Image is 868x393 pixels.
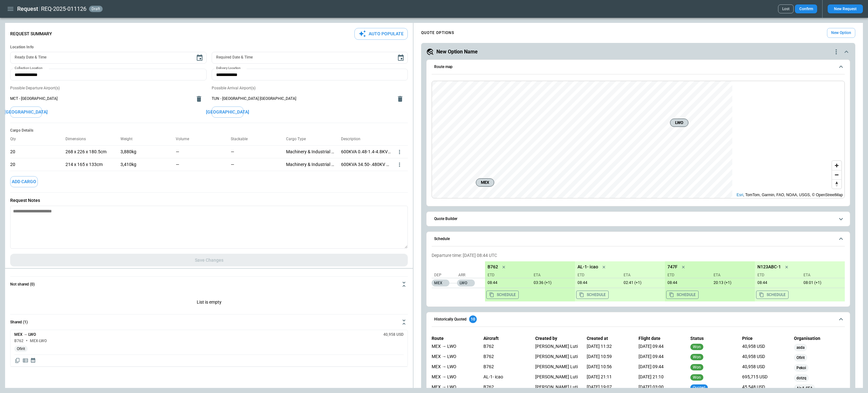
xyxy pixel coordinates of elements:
[10,107,42,118] button: [GEOGRAPHIC_DATA]
[665,280,708,285] p: 21/08/2025
[778,4,794,13] button: Lost
[639,344,683,351] div: [DATE] 09:44
[212,107,243,118] button: [GEOGRAPHIC_DATA]
[120,137,138,141] p: Weight
[14,347,28,351] span: Ofirit
[486,291,519,299] button: Copy the aircraft schedule to your clipboard
[383,333,404,337] h6: 40,958 USD
[827,28,855,38] button: New Option
[587,384,631,392] div: [DATE] 19:07
[432,253,845,258] p: Departure time: [DATE] 08:44 UTC
[193,93,205,105] button: delete
[10,292,408,314] p: List is empty
[742,364,786,372] div: 40,958 USD
[794,336,845,341] p: Organisation
[794,355,807,360] span: Ofirit
[666,291,699,299] button: Copy the aircraft schedule to your clipboard
[231,149,234,155] p: —
[176,137,194,141] p: Volume
[436,48,478,55] h5: New Option Name
[535,384,579,392] div: [PERSON_NAME] Luti
[639,354,683,362] div: [DATE] 09:44
[432,60,845,74] button: Route map
[795,4,817,13] button: Confirm
[742,336,786,341] p: Price
[479,179,491,186] span: MEX
[692,345,702,349] span: won
[485,280,529,285] p: 21/08/2025
[531,280,575,285] p: 22/08/2025
[30,339,47,343] h6: MEX-LWO
[10,96,191,101] span: MCT - [GEOGRAPHIC_DATA]
[432,312,845,327] button: Historically Quoted10
[10,45,408,50] h6: Location Info
[692,355,702,359] span: won
[488,272,529,278] p: ETD
[432,279,449,286] p: MEX
[10,128,408,133] h6: Cargo Details
[535,364,579,372] div: [PERSON_NAME] Luti
[434,65,453,69] h6: Route map
[10,320,28,324] h6: Shared (1)
[10,314,408,330] button: Shared (1)
[576,291,609,299] button: Copy the aircraft schedule to your clipboard
[432,354,476,362] div: MEX → (live) → LWO
[587,374,631,382] div: [DATE] 21:11
[711,272,752,278] p: ETA
[286,145,341,158] div: Machinery & Industrial Equipment
[757,272,798,278] p: ETD
[432,81,732,198] canvas: Map
[10,86,207,91] p: Possible Departure Airport(s)
[30,357,36,364] span: Display quote schedule
[212,86,408,91] p: Possible Arrival Airport(s)
[212,96,393,101] span: TUN - [GEOGRAPHIC_DATA] [GEOGRAPHIC_DATA]
[10,292,408,314] div: Not shared (0)
[341,137,366,141] p: Description
[757,264,781,270] p: N123ABC-1
[65,149,116,155] p: 268 x 226 x 180.5cm
[832,179,841,189] button: Reset bearing to north
[120,149,136,155] p: 3,880kg
[483,384,528,392] div: B762
[587,354,631,362] div: [DATE] 10:59
[432,336,476,341] p: Route
[690,336,735,341] p: Status
[483,336,528,341] p: Aircraft
[794,386,815,391] span: Air & SEA
[176,162,179,167] p: —
[801,272,842,278] p: ETA
[432,232,845,246] button: Schedule
[10,137,21,141] p: Qty
[396,162,403,168] button: more
[65,137,91,141] p: Dimensions
[65,162,116,167] p: 214 x 165 x 133cm
[485,261,845,301] div: scrollable content
[432,81,845,199] div: Route map
[286,158,341,171] div: Machinery & Industrial Equipment
[639,374,683,382] div: [DATE] 21:10
[10,282,35,286] h6: Not shared (0)
[14,357,21,364] span: Copy quote content
[794,366,809,370] span: Pekoi
[794,376,809,381] span: dotzq
[10,176,38,187] button: Add Cargo
[434,237,450,241] h6: Schedule
[742,354,786,362] div: 40,958 USD
[421,31,454,34] h4: QUOTE OPTIONS
[10,198,408,203] p: Request Notes
[394,52,407,64] button: Choose date
[742,374,786,382] div: 695,715 USD
[535,374,579,382] div: [PERSON_NAME] Luti
[575,280,619,285] p: 21/08/2025
[432,250,845,304] div: Schedule
[341,162,391,167] p: 600KVA 34.50-.480KV 12 PULSE REV01 transformer
[692,385,707,390] span: quoted
[341,158,396,171] div: 600KVA 34.50-.480KV 12 PULSE REV01 transformer
[587,336,631,341] p: Created at
[90,7,101,11] span: draft
[667,272,708,278] p: ETD
[578,272,619,278] p: ETD
[176,149,179,155] p: —
[120,162,136,167] p: 3,410kg
[216,66,241,71] label: Delivery Location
